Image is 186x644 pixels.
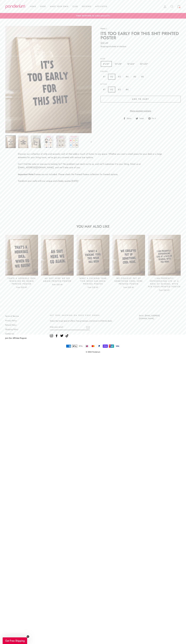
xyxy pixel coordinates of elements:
[124,74,130,79] label: #4
[5,286,38,289] div: from $32.49
[77,235,109,289] a: What A Fucking Year This Week Has Been Printed Poster from $32.49
[50,319,128,322] p: Subscribe to get special offers, free giveaways, and once-in-a-lifetime deals.
[77,277,109,285] div: What A Fucking Year This Week Has Been Printed Poster
[131,74,138,79] label: #5
[18,173,34,176] strong: Important Note:
[5,639,25,642] span: Get Free Shipping
[43,135,54,148] img: Its Too Early For This Shit Printed Poster
[27,635,29,638] button: Close teaser
[5,225,181,228] h3: You may also like
[5,4,25,9] img: Ponderium
[18,135,28,148] img: Its Too Early For This Shit Printed Poster
[148,235,181,292] a: I Am Presently Experiencing Life At A Rate Of Several Wtfs Per Hour Printed Poster from $32.49
[101,61,112,67] label: 8"x10"
[80,4,93,9] a: Reviews
[41,235,74,287] a: Ah Shit Here We Go Again Printed Poster from $32.49
[3,637,27,644] div: Get Free ShippingClose teaser
[148,289,181,291] div: from $32.49
[18,179,168,183] p: Transform your walls with our unique and cheeky quotes [DATE]!
[41,277,74,283] div: Ah Shit Here We Go Again Printed Poster
[38,4,48,9] a: Shop
[148,277,181,288] div: I Am Presently Experiencing Life At A Rate Of Several Wtfs Per Hour Printed Poster
[18,162,168,169] p: Can't find the color or size you’re looking for? No problem! Just reach out to us, and we'll cust...
[50,324,90,330] input: Enter your email
[92,14,110,17] span: for orders above $75
[132,98,149,100] span: Add to cart
[139,117,146,120] span: Tweet
[106,27,107,30] span: /
[112,286,145,289] div: from $32.49
[101,45,181,48] div: calculated at checkout.
[50,314,128,317] p: GET FREE SHIPPING ON YOUR FIRST ORDER
[31,135,41,148] img: Its Too Early For This Shit Printed Poster
[71,4,80,9] a: Club
[48,4,71,9] a: Make Your Own
[5,323,16,327] a: Refund Policy
[5,319,17,323] a: Privacy Policy
[101,87,107,92] label: #1
[125,61,137,67] label: 18"x24"
[113,61,124,67] label: 12"x18"
[18,166,54,169] a: [EMAIL_ADDRESS][DOMAIN_NAME]
[86,325,90,329] button: Subscribe
[77,286,109,289] div: from $32.49
[101,45,108,48] a: Shipping
[101,27,105,30] a: Home
[108,74,115,79] label: #2
[76,15,91,17] span: FREE Shipping
[126,117,133,120] span: Share
[116,74,123,79] label: #3
[5,349,181,354] p: © 2025 Ponderium
[5,235,38,289] a: Thats A Horrible Idea When Do We Begin Printed Poster from $32.49
[101,41,108,45] span: $32.49
[116,87,123,92] label: #3
[5,327,18,331] a: Shipping Policy
[28,4,38,9] a: Home
[93,4,109,9] a: Affiliates
[101,70,181,73] label: Color
[27,4,109,9] ul: Primary
[18,173,168,176] p: Frames are not included. Please check the Framed Posters collection for framed options.
[138,61,150,67] label: 20"x30"
[101,96,181,102] button: Add to cart
[5,277,38,285] div: Thats A Horrible Idea When Do We Begin Printed Poster
[56,135,66,148] img: Its Too Early For This Shit Printed Poster
[112,235,145,289] a: We Couldve Put Up Something Cool Here Printed Poster from $32.49
[5,332,14,336] a: Contact Us
[151,117,158,120] span: Pin it
[108,87,115,92] label: #2
[18,152,168,159] p: Discover our collection of witty and sarcastic wall art that adds a touch of humor to any space. ...
[101,58,181,60] label: Size
[139,74,146,79] label: #6
[13,193,173,215] iframe: Product reviews widget
[124,87,130,92] label: #4
[5,314,19,318] a: Terms of Service
[69,135,79,148] img: Its Too Early For This Shit Printed Poster
[41,283,74,286] div: from $32.49
[5,336,27,340] a: Join Our Affiliate Program
[112,277,145,285] div: We Couldve Put Up Something Cool Here Printed Poster
[101,83,181,85] label: Style
[101,31,181,40] h1: Its Too Early For This Shit Printed Poster
[139,314,173,320] p: Email: [EMAIL_ADDRESS][DOMAIN_NAME]
[101,74,107,79] label: #1
[101,109,181,113] a: More payment options
[101,27,181,30] nav: breadcrumbs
